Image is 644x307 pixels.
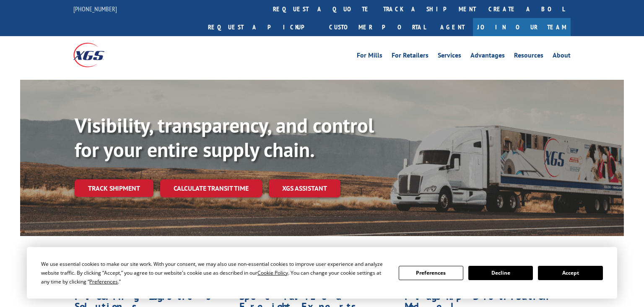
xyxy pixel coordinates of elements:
[202,18,323,36] a: Request a pickup
[432,18,473,36] a: Agent
[75,112,374,163] b: Visibility, transparency, and control for your entire supply chain.
[73,5,117,13] a: [PHONE_NUMBER]
[27,247,617,299] div: Cookie Consent Prompt
[257,269,288,276] span: Cookie Policy
[399,266,463,280] button: Preferences
[75,179,153,197] a: Track shipment
[323,18,432,36] a: Customer Portal
[41,260,388,286] div: We use essential cookies to make our site work. With your consent, we may also use non-essential ...
[160,179,262,197] a: Calculate transit time
[538,266,602,280] button: Accept
[392,52,428,61] a: For Retailers
[514,52,543,61] a: Resources
[357,52,382,61] a: For Mills
[438,52,461,61] a: Services
[473,18,571,36] a: Join Our Team
[470,52,505,61] a: Advantages
[89,278,118,285] span: Preferences
[553,52,571,61] a: About
[269,179,340,197] a: XGS ASSISTANT
[468,266,533,280] button: Decline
